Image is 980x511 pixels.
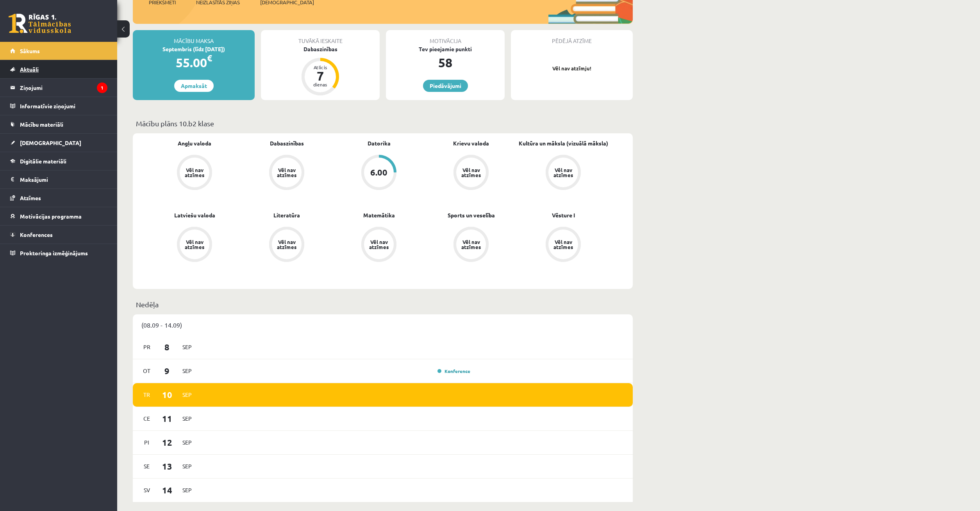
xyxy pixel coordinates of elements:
div: 58 [386,53,505,72]
div: Atlicis [309,65,332,70]
div: Vēl nav atzīmes [460,239,482,249]
a: Angļu valoda [178,139,211,147]
a: Apmaksāt [174,80,214,92]
div: Mācību maksa [133,30,255,45]
div: Motivācija [386,30,505,45]
span: Tr [139,389,155,401]
span: 12 [155,436,179,449]
a: Atzīmes [10,189,107,207]
a: Informatīvie ziņojumi [10,97,107,115]
a: 6.00 [333,155,425,192]
span: Aktuāli [20,66,39,73]
legend: Informatīvie ziņojumi [20,97,107,115]
a: Kultūra un māksla (vizuālā māksla) [519,139,608,147]
div: 7 [309,70,332,82]
span: Sep [179,389,195,401]
div: Vēl nav atzīmes [552,167,574,178]
a: Latviešu valoda [174,211,215,219]
span: Sep [179,436,195,448]
p: Nedēļa [136,299,630,310]
div: Vēl nav atzīmes [460,167,482,178]
a: Sports un veselība [448,211,495,219]
p: Mācību plāns 10.b2 klase [136,118,630,129]
div: Vēl nav atzīmes [276,239,298,249]
a: Vēl nav atzīmes [517,155,609,192]
span: 11 [155,412,179,425]
span: Sep [179,412,195,425]
div: Tuvākā ieskaite [261,30,380,45]
span: Motivācijas programma [20,213,82,220]
a: Proktoringa izmēģinājums [10,244,107,262]
a: Digitālie materiāli [10,152,107,170]
div: Tev pieejamie punkti [386,45,505,53]
legend: Maksājumi [20,170,107,188]
span: Ce [139,412,155,425]
span: € [207,52,212,64]
a: Vēl nav atzīmes [241,155,333,192]
span: Sep [179,341,195,353]
div: Pēdējā atzīme [511,30,633,45]
span: 13 [155,460,179,473]
a: Motivācijas programma [10,207,107,225]
a: Vēl nav atzīmes [517,227,609,264]
span: Mācību materiāli [20,121,63,128]
a: Matemātika [363,211,395,219]
a: Aktuāli [10,60,107,78]
span: [DEMOGRAPHIC_DATA] [20,139,81,146]
a: Literatūra [273,211,300,219]
div: Vēl nav atzīmes [552,239,574,249]
div: Septembris (līdz [DATE]) [133,45,255,53]
span: 9 [155,364,179,377]
a: Rīgas 1. Tālmācības vidusskola [9,14,71,33]
div: Dabaszinības [261,45,380,53]
a: Mācību materiāli [10,115,107,133]
span: Proktoringa izmēģinājums [20,249,88,256]
a: Konferences [10,226,107,244]
a: Dabaszinības [270,139,304,147]
a: Maksājumi [10,170,107,188]
span: Se [139,460,155,472]
span: Sep [179,365,195,377]
div: Vēl nav atzīmes [368,239,390,249]
span: 10 [155,388,179,401]
a: Vēl nav atzīmes [333,227,425,264]
span: Sv [139,484,155,496]
a: Piedāvājumi [423,80,468,92]
i: 1 [97,82,107,93]
span: Pr [139,341,155,353]
a: Vēsture I [552,211,575,219]
span: Sākums [20,47,40,54]
a: Vēl nav atzīmes [148,227,241,264]
a: Vēl nav atzīmes [241,227,333,264]
a: [DEMOGRAPHIC_DATA] [10,134,107,152]
div: dienas [309,82,332,87]
div: 6.00 [370,168,387,177]
div: Vēl nav atzīmes [184,239,205,249]
span: Ot [139,365,155,377]
div: Vēl nav atzīmes [276,167,298,178]
span: Sep [179,484,195,496]
a: Datorika [368,139,391,147]
span: 8 [155,341,179,353]
span: Konferences [20,231,53,238]
a: Krievu valoda [453,139,489,147]
p: Vēl nav atzīmju! [515,65,629,72]
a: Vēl nav atzīmes [425,155,517,192]
span: Sep [179,460,195,472]
span: Pi [139,436,155,448]
a: Dabaszinības Atlicis 7 dienas [261,45,380,97]
span: Digitālie materiāli [20,158,66,165]
span: Atzīmes [20,194,41,201]
div: Vēl nav atzīmes [184,167,205,178]
a: Sākums [10,42,107,60]
legend: Ziņojumi [20,79,107,97]
a: Vēl nav atzīmes [148,155,241,192]
div: 55.00 [133,53,255,72]
a: Ziņojumi1 [10,79,107,97]
a: Konference [437,368,470,374]
div: (08.09 - 14.09) [133,314,633,335]
span: 14 [155,484,179,497]
a: Vēl nav atzīmes [425,227,517,264]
